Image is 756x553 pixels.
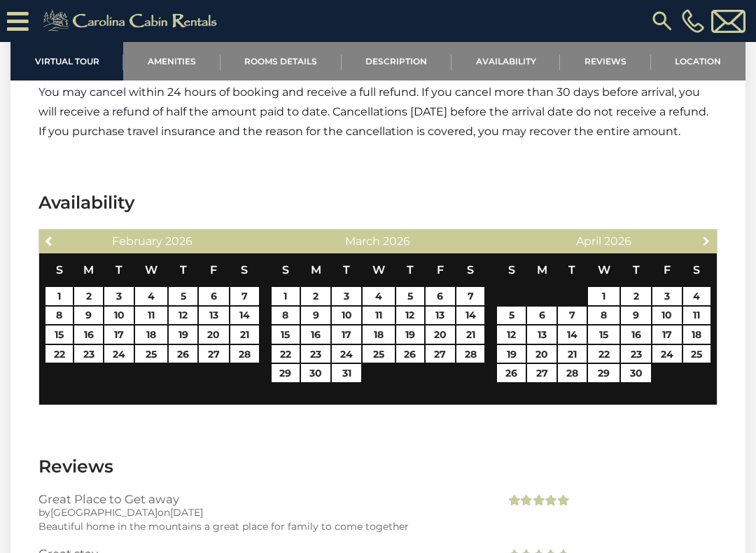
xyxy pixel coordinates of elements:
[683,307,710,325] a: 11
[372,263,385,276] span: Wednesday
[693,263,700,276] span: Saturday
[169,325,197,344] a: 19
[652,307,682,325] a: 10
[426,325,455,344] a: 20
[456,307,484,325] a: 14
[558,364,587,382] a: 28
[396,345,424,363] a: 26
[537,263,547,276] span: Monday
[604,234,631,248] span: 2026
[332,364,361,382] a: 31
[363,287,394,305] a: 4
[169,345,197,363] a: 26
[169,307,197,325] a: 12
[301,287,330,305] a: 2
[241,263,248,276] span: Saturday
[230,345,259,363] a: 28
[332,325,361,344] a: 17
[145,263,157,276] span: Wednesday
[698,232,715,249] a: Next
[301,325,330,344] a: 16
[683,287,710,305] a: 4
[588,325,620,344] a: 15
[135,307,167,325] a: 11
[115,263,122,276] span: Tuesday
[621,325,650,344] a: 16
[272,364,300,382] a: 29
[230,325,259,344] a: 21
[426,287,455,305] a: 6
[497,307,526,325] a: 5
[104,325,134,344] a: 17
[220,42,342,80] a: Rooms Details
[407,263,414,276] span: Thursday
[199,345,229,363] a: 27
[451,42,560,80] a: Availability
[38,190,717,215] h3: Availability
[497,364,526,382] a: 26
[272,345,300,363] a: 22
[456,325,484,344] a: 21
[311,263,321,276] span: Monday
[104,307,134,325] a: 10
[588,345,620,363] a: 22
[456,345,484,363] a: 28
[437,263,444,276] span: Friday
[112,234,162,248] span: February
[527,307,556,325] a: 6
[165,234,192,248] span: 2026
[41,232,58,249] a: Previous
[123,42,220,80] a: Amenities
[497,325,526,344] a: 12
[135,345,167,363] a: 25
[74,287,103,305] a: 2
[588,307,620,325] a: 8
[210,263,217,276] span: Friday
[652,325,682,344] a: 17
[332,345,361,363] a: 24
[199,325,229,344] a: 20
[678,9,708,33] a: [PHONE_NUMBER]
[467,263,474,276] span: Saturday
[169,287,197,305] a: 5
[38,505,484,519] div: by on
[38,519,484,533] div: Beautiful home in the mountains a great place for family to come together
[50,506,157,519] span: [GEOGRAPHIC_DATA]
[38,454,717,479] h3: Reviews
[83,263,94,276] span: Monday
[10,42,123,80] a: Virtual Tour
[104,287,134,305] a: 3
[383,234,410,248] span: 2026
[345,234,380,248] span: March
[332,307,361,325] a: 10
[650,8,675,34] img: search-regular.svg
[36,7,229,35] img: Khaki-logo.png
[621,345,650,363] a: 23
[527,325,556,344] a: 13
[301,345,330,363] a: 23
[44,235,55,246] span: Previous
[527,345,556,363] a: 20
[45,345,73,363] a: 22
[426,345,455,363] a: 27
[301,307,330,325] a: 9
[558,345,587,363] a: 21
[135,325,167,344] a: 18
[558,325,587,344] a: 14
[74,345,103,363] a: 23
[272,287,300,305] a: 1
[497,345,526,363] a: 19
[633,263,640,276] span: Thursday
[598,263,610,276] span: Wednesday
[74,307,103,325] a: 9
[363,307,394,325] a: 11
[456,287,484,305] a: 7
[272,325,300,344] a: 15
[104,345,134,363] a: 24
[363,345,394,363] a: 25
[588,364,620,382] a: 29
[683,345,710,363] a: 25
[652,345,682,363] a: 24
[621,364,650,382] a: 30
[343,263,350,276] span: Tuesday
